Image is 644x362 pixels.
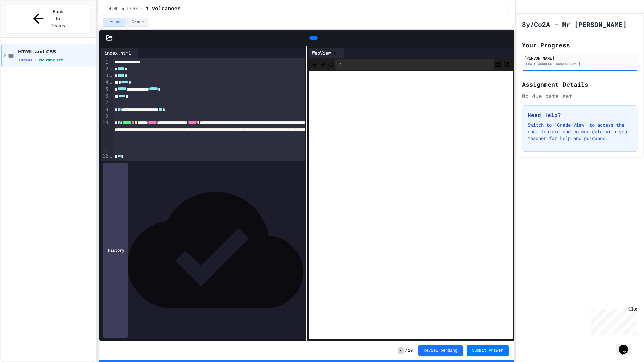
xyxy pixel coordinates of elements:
div: Chat with us now!Close [3,3,46,43]
div: 5 [101,86,109,93]
iframe: Web Preview [309,71,512,340]
span: Back [311,60,318,68]
div: 10 [101,120,109,146]
div: 12 [101,153,109,160]
span: 7 items [18,58,32,62]
span: 10 [408,348,413,353]
div: [EMAIL_ADDRESS][DOMAIN_NAME] [524,61,636,66]
div: 4 [101,79,109,86]
div: 9 [101,113,109,120]
div: index.html [101,48,138,58]
span: Submit Answer [472,348,503,353]
span: Forward [319,60,326,68]
button: Grade [127,18,148,27]
span: Fold line [109,154,113,159]
button: Lesson [103,18,126,27]
div: 7 [101,100,109,106]
div: 2 [101,66,109,72]
button: Review pending [418,345,463,356]
button: Back to Teams [6,5,90,33]
span: Fold line [109,80,113,85]
span: - [398,347,403,354]
div: History [103,163,128,338]
div: 6 [101,93,109,100]
div: 3 [101,72,109,79]
span: / [405,348,407,353]
h2: Assignment Details [522,80,638,89]
h3: Need Help? [528,111,632,119]
span: HTML and CSS [18,49,94,55]
div: WebView [309,48,344,58]
div: index.html [101,49,135,56]
div: 11 [101,146,109,153]
span: No time set [39,58,63,62]
div: [PERSON_NAME] [524,55,636,61]
div: 1 [101,59,109,66]
p: Switch to "Grade View" to access the chat feature and communicate with your teacher for help and ... [528,122,632,142]
button: Submit Answer [467,345,509,356]
span: 1 Volcanoes [145,5,181,13]
iframe: chat widget [588,306,637,335]
button: Console [495,60,502,68]
h1: 8y/Co2A - Mr [PERSON_NAME] [522,20,627,29]
button: Open in new tab [503,60,510,68]
h2: Your Progress [522,40,638,50]
span: Fold line [109,66,113,71]
button: Refresh [327,60,334,68]
div: No due date set [522,92,638,100]
span: • [35,57,36,63]
div: 8 [101,106,109,113]
span: / [140,6,143,12]
span: Back to Teams [50,8,66,29]
div: WebView [309,49,334,56]
div: / [335,59,493,70]
iframe: chat widget [616,335,637,355]
span: HTML and CSS [109,6,138,12]
div: 13 [101,160,109,167]
span: Fold line [109,73,113,78]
